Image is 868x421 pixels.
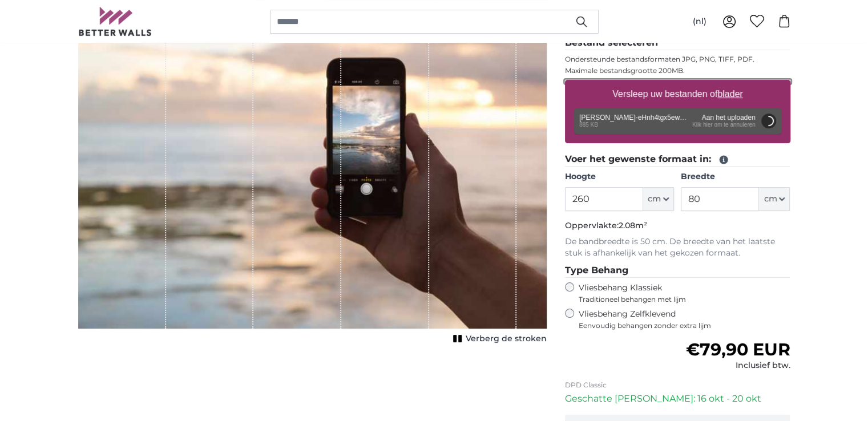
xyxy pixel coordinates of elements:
[565,36,790,50] legend: Bestand selecteren
[565,236,790,259] p: De bandbreedte is 50 cm. De breedte van het laatste stuk is afhankelijk van het gekozen formaat.
[759,187,790,211] button: cm
[579,309,790,330] label: Vliesbehang Zelfklevend
[466,333,547,345] span: Verberg de stroken
[764,193,777,205] span: cm
[565,220,790,232] p: Oppervlakte:
[78,7,152,36] img: Betterwalls
[685,339,790,360] span: €79,90 EUR
[685,360,790,371] div: Inclusief btw.
[648,193,661,205] span: cm
[565,55,790,64] p: Ondersteunde bestandsformaten JPG, PNG, TIFF, PDF.
[565,380,790,390] p: DPD Classic
[619,220,647,230] span: 2.08m²
[717,89,742,99] u: blader
[608,83,748,106] label: Versleep uw bestanden of
[579,321,790,330] span: Eenvoudig behangen zonder extra lijm
[643,187,674,211] button: cm
[579,282,769,304] label: Vliesbehang Klassiek
[681,171,790,183] label: Breedte
[565,66,790,75] p: Maximale bestandsgrootte 200MB.
[565,152,790,167] legend: Voer het gewenste formaat in:
[684,11,716,32] button: (nl)
[565,392,790,406] p: Geschatte [PERSON_NAME]: 16 okt - 20 okt
[450,331,547,347] button: Verberg de stroken
[565,264,790,278] legend: Type Behang
[565,171,674,183] label: Hoogte
[579,295,769,304] span: Traditioneel behangen met lijm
